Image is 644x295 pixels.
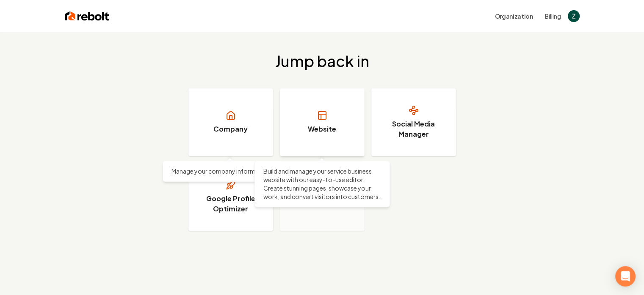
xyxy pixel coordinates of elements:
[199,194,263,214] h3: Google Profile Optimizer
[188,163,273,231] a: Google Profile Optimizer
[568,10,580,22] img: Zach D
[275,53,369,70] h2: Jump back in
[171,167,289,175] p: Manage your company information.
[371,88,456,156] a: Social Media Manager
[263,167,381,201] p: Build and manage your service business website with our easy-to-use editor. Create stunning pages...
[280,88,365,156] a: Website
[308,124,336,134] h3: Website
[490,8,538,24] button: Organization
[213,124,248,134] h3: Company
[382,119,445,139] h3: Social Media Manager
[568,10,580,22] button: Open user button
[65,10,109,22] img: Rebolt Logo
[545,12,561,20] button: Billing
[188,88,273,156] a: Company
[615,266,636,287] div: Open Intercom Messenger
